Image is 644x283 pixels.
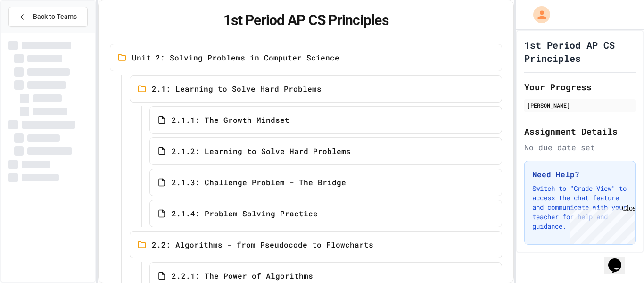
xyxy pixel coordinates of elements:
[524,80,636,94] h2: Your Progress
[149,137,503,165] a: 2.1.2: Learning to Solve Hard Problems
[4,4,65,60] div: Chat with us now!Close
[604,245,635,274] iframe: chat widget
[524,38,636,65] h1: 1st Period AP CS Principles
[149,169,503,196] a: 2.1.3: Challenge Problem - The Bridge
[172,177,346,188] span: 2.1.3: Challenge Problem - The Bridge
[149,106,503,134] a: 2.1.1: The Growth Mindset
[523,4,553,26] div: My Account
[566,204,635,244] iframe: chat widget
[110,12,503,29] h1: 1st Period AP CS Principles
[524,125,636,138] h2: Assignment Details
[8,7,88,27] button: Back to Teams
[172,114,289,126] span: 2.1.1: The Growth Mindset
[152,83,322,94] span: 2.1: Learning to Solve Hard Problems
[532,184,627,231] p: Switch to "Grade View" to access the chat feature and communicate with your teacher for help and ...
[527,101,633,110] div: [PERSON_NAME]
[172,146,351,157] span: 2.1.2: Learning to Solve Hard Problems
[172,208,318,219] span: 2.1.4: Problem Solving Practice
[152,239,373,250] span: 2.2: Algorithms - from Pseudocode to Flowcharts
[524,142,636,153] div: No due date set
[132,52,339,63] span: Unit 2: Solving Problems in Computer Science
[33,12,77,22] span: Back to Teams
[172,270,313,282] span: 2.2.1: The Power of Algorithms
[149,200,503,227] a: 2.1.4: Problem Solving Practice
[532,169,627,180] h3: Need Help?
